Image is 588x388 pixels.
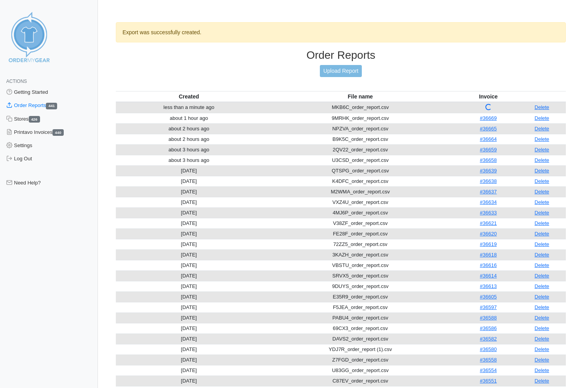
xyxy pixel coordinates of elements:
a: Delete [535,147,550,153]
a: #36586 [480,325,497,331]
a: #36558 [480,357,497,363]
td: 2QV22_order_report.csv [262,144,459,155]
a: #36658 [480,157,497,163]
a: Delete [535,104,550,110]
a: #36664 [480,136,497,142]
a: #36659 [480,147,497,153]
td: [DATE] [116,165,262,176]
a: Delete [535,126,550,132]
a: Delete [535,273,550,279]
a: Delete [535,283,550,289]
td: Z7FGD_order_report.csv [262,355,459,365]
a: #36638 [480,178,497,184]
span: 426 [29,116,40,123]
td: about 2 hours ago [116,123,262,134]
td: MKB6C_order_report.csv [262,102,459,113]
a: Delete [535,199,550,205]
a: Delete [535,189,550,195]
td: 4MJ6P_order_report.csv [262,207,459,218]
td: [DATE] [116,323,262,334]
a: Delete [535,346,550,352]
a: Delete [535,220,550,226]
td: SRVX5_order_report.csv [262,270,459,281]
td: [DATE] [116,344,262,355]
td: [DATE] [116,197,262,207]
a: Delete [535,294,550,300]
td: [DATE] [116,207,262,218]
td: [DATE] [116,249,262,260]
td: V38ZF_order_report.csv [262,218,459,228]
td: [DATE] [116,376,262,386]
a: Delete [535,115,550,121]
td: C87EV_order_report.csv [262,376,459,386]
a: #36551 [480,378,497,384]
td: K4DFC_order_report.csv [262,176,459,186]
td: less than a minute ago [116,102,262,113]
td: about 2 hours ago [116,134,262,144]
a: #36613 [480,283,497,289]
td: VXZ4U_order_report.csv [262,197,459,207]
h3: Order Reports [116,49,566,62]
span: Actions [6,79,27,84]
td: [DATE] [116,239,262,249]
td: DAVS2_order_report.csv [262,334,459,344]
td: [DATE] [116,186,262,197]
th: File name [262,91,459,102]
a: #36639 [480,168,497,174]
td: F5JEA_order_report.csv [262,302,459,313]
td: NPZVA_order_report.csv [262,123,459,134]
a: #36582 [480,336,497,342]
td: 9DUYS_order_report.csv [262,281,459,291]
a: Delete [535,378,550,384]
a: #36597 [480,304,497,310]
td: QTSPG_order_report.csv [262,165,459,176]
a: Delete [535,178,550,184]
td: VBSTU_order_report.csv [262,260,459,270]
td: [DATE] [116,291,262,302]
td: [DATE] [116,334,262,344]
a: Delete [535,304,550,310]
td: 9MRHK_order_report.csv [262,113,459,123]
a: Delete [535,367,550,373]
td: about 3 hours ago [116,155,262,165]
a: #36554 [480,367,497,373]
a: Delete [535,231,550,237]
a: Delete [535,136,550,142]
a: Delete [535,168,550,174]
td: FE28F_order_report.csv [262,228,459,239]
a: #36669 [480,115,497,121]
td: [DATE] [116,228,262,239]
a: Delete [535,357,550,363]
td: 72ZZ5_order_report.csv [262,239,459,249]
a: #36620 [480,231,497,237]
th: Created [116,91,262,102]
a: #36616 [480,262,497,268]
a: Delete [535,262,550,268]
a: #36588 [480,315,497,321]
a: Delete [535,157,550,163]
td: [DATE] [116,270,262,281]
a: Delete [535,315,550,321]
td: about 1 hour ago [116,113,262,123]
td: [DATE] [116,355,262,365]
a: #36633 [480,210,497,216]
td: [DATE] [116,281,262,291]
td: [DATE] [116,302,262,313]
a: #36665 [480,126,497,132]
a: #36634 [480,199,497,205]
td: 69CX3_order_report.csv [262,323,459,334]
a: #36614 [480,273,497,279]
a: #36605 [480,294,497,300]
th: Invoice [459,91,518,102]
td: [DATE] [116,365,262,376]
a: Delete [535,336,550,342]
td: B9K5C_order_report.csv [262,134,459,144]
td: [DATE] [116,176,262,186]
a: Delete [535,241,550,247]
a: #36637 [480,189,497,195]
span: 441 [46,103,57,109]
a: #36580 [480,346,497,352]
td: U83GG_order_report.csv [262,365,459,376]
a: Delete [535,210,550,216]
td: M2WMA_order_report.csv [262,186,459,197]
